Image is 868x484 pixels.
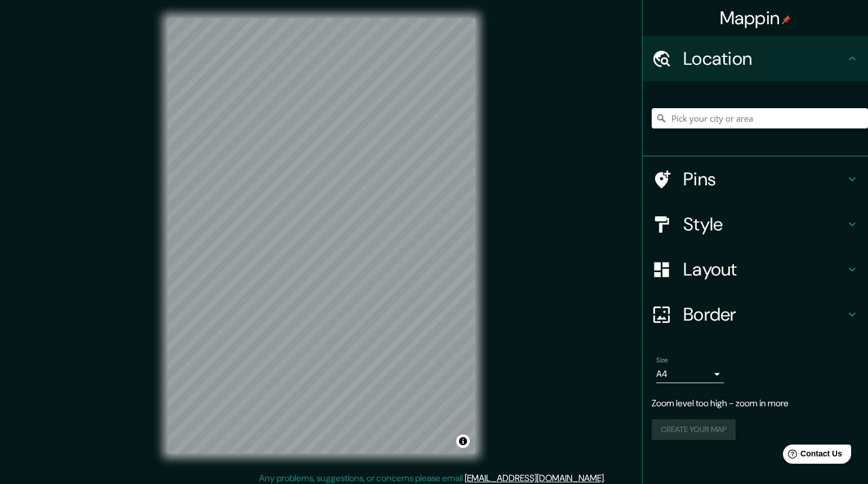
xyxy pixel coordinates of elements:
div: A4 [656,365,724,383]
div: Border [643,292,868,337]
h4: Mappin [720,7,791,29]
div: Layout [643,247,868,292]
h4: Style [683,213,845,236]
div: Style [643,202,868,247]
h4: Layout [683,258,845,281]
a: [EMAIL_ADDRESS][DOMAIN_NAME] [465,472,604,484]
label: Size [656,356,668,365]
h4: Pins [683,168,845,190]
img: pin-icon.png [782,15,791,24]
h4: Location [683,47,845,70]
input: Pick your city or area [652,108,868,128]
div: Pins [643,157,868,202]
button: Toggle attribution [456,434,470,448]
iframe: Help widget launcher [768,440,856,472]
canvas: Map [167,18,475,454]
div: Location [643,36,868,81]
h4: Border [683,303,845,326]
p: Zoom level too high - zoom in more [652,397,859,410]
